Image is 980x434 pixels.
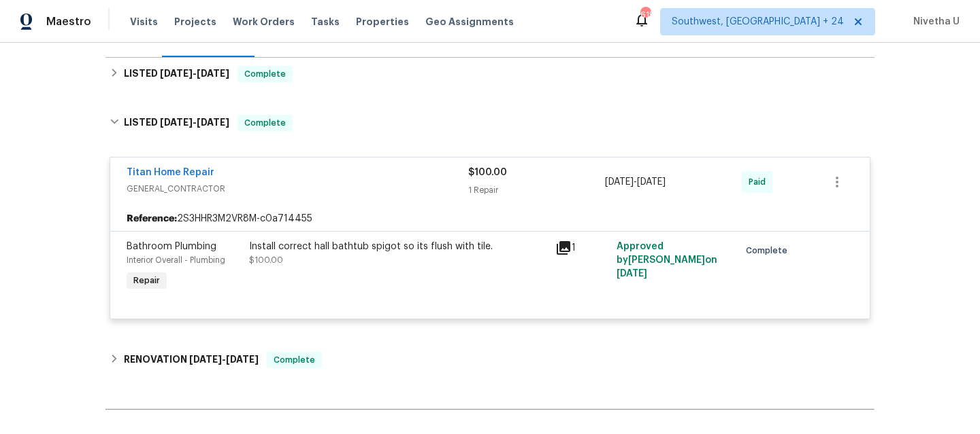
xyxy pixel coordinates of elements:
span: [DATE] [160,69,193,78]
span: $100.00 [468,168,507,177]
div: 615 [640,8,650,22]
span: Complete [746,244,793,257]
div: 1 [555,240,608,256]
span: [DATE] [197,117,229,127]
h6: LISTED [124,115,229,131]
span: Maestro [46,15,91,29]
h6: LISTED [124,66,229,82]
span: Complete [239,67,291,81]
span: - [605,175,666,189]
span: Repair [128,274,165,287]
span: Southwest, [GEOGRAPHIC_DATA] + 24 [672,15,844,29]
span: Bathroom Plumbing [127,242,216,251]
span: - [189,355,259,364]
a: Titan Home Repair [127,168,214,177]
span: [DATE] [160,117,193,127]
span: Approved by [PERSON_NAME] on [617,242,717,278]
span: Complete [268,353,321,367]
div: 2S3HHR3M2VR8M-c0a714455 [110,206,870,231]
b: Reference: [127,212,177,225]
div: LISTED [DATE]-[DATE]Complete [105,101,875,145]
span: - [160,69,229,78]
span: Interior Overall - Plumbing [127,256,225,264]
span: [DATE] [189,355,222,364]
span: $100.00 [249,256,283,264]
span: Visits [130,15,158,29]
div: LISTED [DATE]-[DATE]Complete [105,58,875,90]
span: [DATE] [197,69,229,78]
div: RENOVATION [DATE]-[DATE]Complete [105,344,875,376]
span: Nivetha U [908,15,960,29]
span: [DATE] [637,177,666,187]
span: GENERAL_CONTRACTOR [127,182,468,196]
h6: RENOVATION [124,352,259,368]
span: Paid [749,175,771,189]
span: Properties [356,15,409,29]
span: - [160,117,229,127]
span: [DATE] [226,355,259,364]
span: Geo Assignments [425,15,514,29]
span: Complete [239,116,291,130]
div: Install correct hall bathtub spigot so its flush with tile. [249,240,547,253]
span: [DATE] [617,269,647,278]
span: [DATE] [605,177,634,187]
span: Work Orders [233,15,295,29]
div: 1 Repair [468,183,605,197]
span: Projects [174,15,216,29]
span: Tasks [311,17,340,26]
